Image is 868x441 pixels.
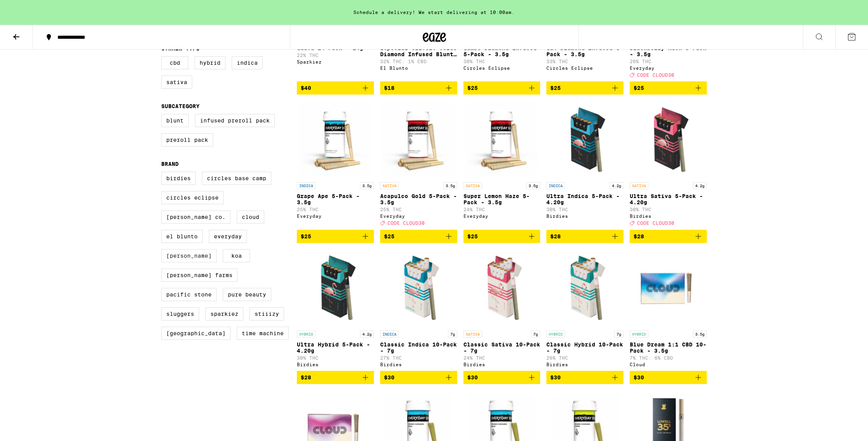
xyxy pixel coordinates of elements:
[463,341,541,354] p: Classic Sativa 10-Pack - 7g
[297,207,374,212] p: 25% THC
[463,207,541,212] p: 24% THC
[297,362,374,367] div: Birdies
[380,249,457,371] a: Open page for Classic Indica 10-Pack - 7g from Birdies
[630,362,707,367] div: Cloud
[550,85,561,91] span: $25
[387,221,425,226] span: CODE CLOUD30
[546,45,623,57] p: GG4 Diamond Infused 5-Pack - 3.5g
[195,114,275,127] label: Infused Preroll Pack
[161,172,196,185] label: Birdies
[634,233,644,239] span: $28
[384,374,394,381] span: $30
[297,230,374,243] button: Add to bag
[546,341,623,354] p: Classic Hybrid 10-Pack - 7g
[223,288,271,301] label: Pure Beauty
[463,249,541,327] img: Birdies - Classic Sativa 10-Pack - 7g
[546,371,623,384] button: Add to bag
[630,341,707,354] p: Blue Dream 1:1 CBD 10-Pack - 3.5g
[463,101,541,229] a: Open page for Super Lemon Haze 5-Pack - 3.5g from Everyday
[237,210,264,224] label: Cloud
[297,341,374,354] p: Ultra Hybrid 5-Pack - 4.20g
[161,133,213,146] label: Preroll Pack
[380,193,457,205] p: Acapulco Gold 5-Pack - 3.5g
[380,101,457,178] img: Everyday - Acapulco Gold 5-Pack - 3.5g
[161,249,217,262] label: [PERSON_NAME]
[546,249,623,327] img: Birdies - Classic Hybrid 10-Pack - 7g
[380,59,457,64] p: 32% THC: 1% CBD
[531,331,540,338] p: 7g
[630,101,707,229] a: Open page for Ultra Sativa 5-Pack - 4.20g from Birdies
[297,101,374,229] a: Open page for Grape Ape 5-Pack - 3.5g from Everyday
[546,331,565,338] p: HYBRID
[526,182,540,189] p: 3.5g
[161,191,224,204] label: Circles Eclipse
[630,59,707,64] p: 26% THC
[380,230,457,243] button: Add to bag
[237,327,289,340] label: Time Machine
[463,101,541,178] img: Everyday - Super Lemon Haze 5-Pack - 3.5g
[630,249,707,371] a: Open page for Blue Dream 1:1 CBD 10-Pack - 3.5g from Cloud
[546,101,623,178] img: Birdies - Ultra Indica 5-Pack - 4.20g
[380,101,457,229] a: Open page for Acapulco Gold 5-Pack - 3.5g from Everyday
[463,371,541,384] button: Add to bag
[630,214,707,219] div: Birdies
[380,45,457,57] p: Especial Silver: Verde Diamond Infused Blunt - 1.65g
[463,331,482,338] p: SATIVA
[467,233,478,239] span: $25
[546,193,623,205] p: Ultra Indica 5-Pack - 4.20g
[546,81,623,95] button: Add to bag
[161,56,188,69] label: CBD
[546,207,623,212] p: 30% THC
[630,193,707,205] p: Ultra Sativa 5-Pack - 4.20g
[209,230,247,243] label: Everyday
[250,307,284,320] label: STIIIZY
[360,331,374,338] p: 4.2g
[360,182,374,189] p: 3.5g
[550,233,561,239] span: $28
[297,214,374,219] div: Everyday
[693,182,707,189] p: 4.2g
[463,59,541,64] p: 30% THC
[546,59,623,64] p: 33% THC
[610,182,623,189] p: 4.2g
[637,221,674,226] span: CODE CLOUD30
[546,230,623,243] button: Add to bag
[630,65,707,71] div: Everyday
[161,161,179,167] legend: Brand
[630,45,707,57] p: Blackberry Kush 5-Pack - 3.5g
[161,114,189,127] label: Blunt
[380,355,457,360] p: 27% THC
[463,193,541,205] p: Super Lemon Haze 5-Pack - 3.5g
[297,371,374,384] button: Add to bag
[630,331,648,338] p: HYBRID
[297,331,315,338] p: HYBRID
[380,362,457,367] div: Birdies
[297,53,374,58] p: 22% THC
[630,101,707,178] img: Birdies - Ultra Sativa 5-Pack - 4.20g
[630,207,707,212] p: 30% THC
[5,5,56,12] span: Hi. Need any help?
[546,214,623,219] div: Birdies
[380,81,457,95] button: Add to bag
[161,103,200,109] legend: Subcategory
[614,331,623,338] p: 7g
[297,59,374,64] div: Sparkiez
[297,182,315,189] p: INDICA
[630,230,707,243] button: Add to bag
[161,230,203,243] label: El Blunto
[546,249,623,371] a: Open page for Classic Hybrid 10-Pack - 7g from Birdies
[463,362,541,367] div: Birdies
[202,172,271,185] label: Circles Base Camp
[463,355,541,360] p: 24% THC
[301,233,311,239] span: $25
[693,331,707,338] p: 3.5g
[161,327,231,340] label: [GEOGRAPHIC_DATA]
[463,45,541,57] p: Gumbo Diamond Infused 5-Pack - 3.5g
[463,81,541,95] button: Add to bag
[637,72,674,78] span: CODE CLOUD30
[380,371,457,384] button: Add to bag
[380,341,457,354] p: Classic Indica 10-Pack - 7g
[630,81,707,95] button: Add to bag
[546,101,623,229] a: Open page for Ultra Indica 5-Pack - 4.20g from Birdies
[463,182,482,189] p: SATIVA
